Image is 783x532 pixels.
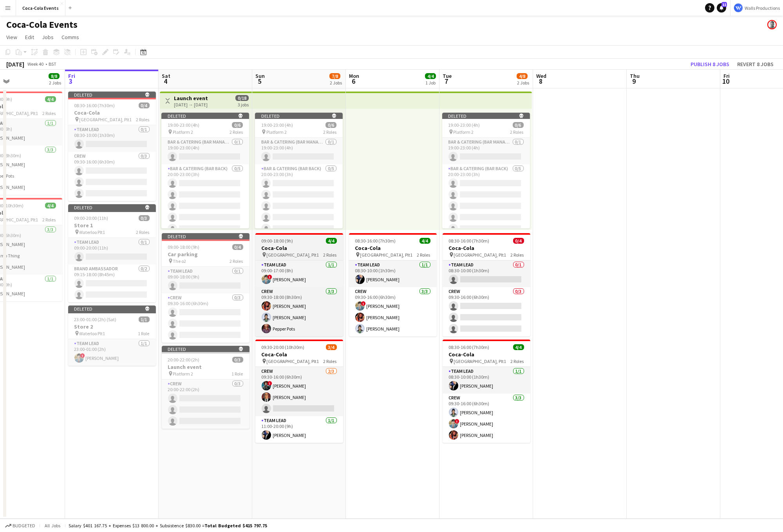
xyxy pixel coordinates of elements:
div: Deleted [162,346,250,352]
button: Revert 8 jobs [734,59,777,69]
div: 08:30-16:00 (7h30m)4/4Coca-Cola [GEOGRAPHIC_DATA], Plt12 RolesTeam Lead1/108:30-10:00 (1h30m)[PER... [443,340,530,443]
app-user-avatar: Mark Walls [767,20,777,29]
span: Platform 2 [173,371,193,377]
span: 2 Roles [324,358,337,364]
span: Total Budgeted $415 797.75 [204,523,267,528]
span: 2 Roles [136,229,150,235]
span: Waterloo Plt1 [80,331,105,336]
span: 2 Roles [510,129,524,135]
app-card-role: Crew0/320:00-22:00 (2h) [162,379,250,429]
app-job-card: Deleted 08:30-16:00 (7h30m)0/4Coca-Cola [GEOGRAPHIC_DATA], Plt12 RolesTeam Lead0/108:30-10:00 (1h... [68,92,156,201]
div: Deleted [68,204,156,210]
span: Platform 2 [454,129,474,135]
button: Publish 8 jobs [687,59,732,69]
span: 4/4 [45,203,56,208]
app-job-card: 09:30-20:00 (10h30m)3/4Coca-Cola [GEOGRAPHIC_DATA], Plt12 RolesCrew2/309:30-16:00 (6h30m)![PERSON... [255,340,343,443]
h3: Coca-Cola [255,351,343,358]
span: Tue [443,72,452,79]
div: Deleted 09:00-18:00 (9h)0/4Car parking The o22 RolesTeam Lead0/109:00-18:00 (9h) Crew0/309:30-16:... [162,233,250,343]
span: [GEOGRAPHIC_DATA], Plt1 [454,358,506,364]
app-card-role: Bar & Catering (Bar Manager)0/119:00-23:00 (4h) [161,138,249,164]
span: 2 Roles [43,217,56,223]
span: 11 [722,2,727,7]
span: 7/8 [329,73,340,79]
span: 6 [348,77,359,86]
app-card-role: Brand Ambassador0/209:15-18:00 (8h45m) [68,264,156,302]
div: Deleted 20:00-22:00 (2h)0/3Launch event Platform 21 RoleCrew0/320:00-22:00 (2h) [162,346,250,429]
h3: Coca-Cola [255,244,343,252]
div: 1 Job [425,80,436,86]
app-card-role: Bar & Catering (Bar Back)0/520:00-23:00 (3h) [255,164,343,236]
span: 2 Roles [136,117,150,122]
app-card-role: Team Lead0/108:30-10:00 (1h30m) [68,125,156,152]
h3: Launch event [162,363,250,370]
h3: Coca-Cola [443,351,530,358]
div: 2 Jobs [330,80,342,86]
a: View [3,32,20,42]
app-card-role: Bar & Catering (Bar Back)0/520:00-23:00 (3h) [442,164,530,236]
span: 10 [722,77,730,86]
span: [GEOGRAPHIC_DATA], Plt1 [267,252,319,258]
app-card-role: Team Lead1/111:00-20:00 (9h)[PERSON_NAME] [255,416,343,443]
span: 09:00-18:00 (9h) [262,238,293,244]
h3: Launch event [174,95,208,102]
span: ! [455,419,459,424]
span: 19:00-23:00 (4h) [168,122,199,128]
h1: Coca-Cola Events [6,19,78,31]
span: 0/4 [139,102,150,108]
span: 0/6 [325,122,336,128]
span: 9 [629,77,640,86]
app-card-role: Bar & Catering (Bar Manager)0/119:00-23:00 (4h) [442,138,530,164]
span: 5 [254,77,265,86]
span: 19:00-23:00 (4h) [448,122,480,128]
button: Coca-Cola Events [16,0,65,16]
div: Deleted 19:00-23:00 (4h)0/6 Platform 22 RolesBar & Catering (Bar Manager)0/119:00-23:00 (4h) Bar ... [161,113,249,228]
h3: Coca-Cola [349,244,437,252]
span: Mon [349,72,359,79]
span: Platform 2 [173,129,193,135]
span: 4 [161,77,170,86]
div: Deleted 19:00-23:00 (4h)0/6 Platform 22 RolesBar & Catering (Bar Manager)0/119:00-23:00 (4h) Bar ... [442,113,530,228]
span: Walls Productions [745,5,780,11]
app-job-card: 08:30-16:00 (7h30m)4/4Coca-Cola [GEOGRAPHIC_DATA], Plt12 RolesTeam Lead1/108:30-10:00 (1h30m)[PER... [349,233,437,336]
div: 2 Jobs [517,80,529,86]
span: 0/4 [232,244,243,250]
span: Edit [25,34,34,41]
app-card-role: Crew3/309:30-16:00 (6h30m)![PERSON_NAME][PERSON_NAME][PERSON_NAME] [349,287,437,336]
app-job-card: Deleted 19:00-23:00 (4h)0/6 Platform 22 RolesBar & Catering (Bar Manager)0/119:00-23:00 (4h) Bar ... [255,113,343,228]
app-card-role: Crew0/309:30-16:00 (6h30m) [68,152,156,201]
span: 09:00-18:00 (9h) [168,244,200,250]
app-job-card: 08:30-16:00 (7h30m)0/4Coca-Cola [GEOGRAPHIC_DATA], Plt12 RolesTeam Lead0/108:30-10:00 (1h30m) Cre... [443,233,530,336]
app-job-card: Deleted 09:00-20:00 (11h)0/3Store 1 Waterloo Plt12 RolesTeam Lead0/109:00-20:00 (11h) Brand Ambas... [68,204,156,302]
app-card-role: Team Lead1/109:00-17:00 (8h)![PERSON_NAME] [255,261,343,287]
span: [GEOGRAPHIC_DATA], Plt1 [80,117,132,122]
span: Budgeted [13,523,35,528]
app-card-role: Team Lead1/108:30-10:00 (1h30m)[PERSON_NAME] [443,367,530,394]
div: Deleted 23:00-01:00 (2h) (Sat)1/1Store 2 Waterloo Plt11 RoleTeam Lead1/123:00-01:00 (2h)![PERSON_... [68,306,156,366]
span: All jobs [43,523,62,528]
span: [GEOGRAPHIC_DATA], Plt1 [267,358,319,364]
span: 1/1 [139,316,150,322]
span: 20:00-22:00 (2h) [168,357,200,363]
div: BST [49,61,56,67]
span: Sun [255,72,265,79]
span: ! [361,301,366,306]
span: 09:00-20:00 (11h) [74,215,108,221]
div: 3 jobs [238,101,249,108]
span: [GEOGRAPHIC_DATA], Plt1 [454,252,506,258]
h3: Coca-Cola [443,244,530,252]
span: 1 Role [138,331,150,336]
span: 2 Roles [324,252,337,258]
app-card-role: Team Lead0/108:30-10:00 (1h30m) [443,261,530,287]
app-card-role: Team Lead0/109:00-18:00 (9h) [162,267,250,293]
span: 08:30-16:00 (7h30m) [449,238,490,244]
span: 0/6 [513,122,524,128]
div: Deleted [442,113,530,119]
a: Edit [22,32,37,42]
span: 0/3 [232,357,243,363]
h3: Coca-Cola [68,109,156,116]
span: 23:00-01:00 (2h) (Sat) [74,316,117,322]
div: Deleted [161,113,249,119]
span: ! [268,275,272,279]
